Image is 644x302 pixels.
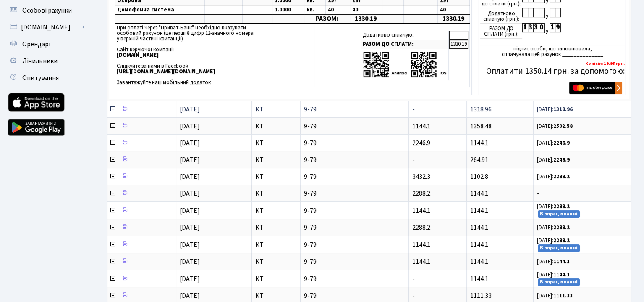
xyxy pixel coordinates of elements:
[470,223,488,232] span: 1144.1
[304,140,405,146] span: 9-79
[555,23,560,32] div: 9
[255,173,297,180] span: КТ
[361,40,449,49] td: РАЗОМ ДО СПЛАТИ:
[553,237,570,244] b: 2288.2
[537,106,573,113] small: [DATE]:
[537,173,570,180] small: [DATE]:
[553,173,570,180] b: 2288.2
[255,140,297,146] span: КТ
[304,207,405,214] span: 9-79
[537,203,570,210] small: [DATE]:
[550,23,555,32] div: 1
[117,51,159,59] b: [DOMAIN_NAME]
[180,291,200,300] span: [DATE]
[304,14,350,23] td: РАЗОМ:
[470,105,492,114] span: 1318.96
[361,31,449,40] td: Додатково сплачую:
[117,68,215,75] b: [URL][DOMAIN_NAME][DOMAIN_NAME]
[304,276,405,282] span: 9-79
[537,237,570,244] small: [DATE]:
[304,190,405,197] span: 9-79
[180,223,200,232] span: [DATE]
[480,45,625,57] div: підпис особи, що заповнювала, сплачувала цей рахунок ______________
[255,106,297,113] span: КТ
[537,292,573,299] small: [DATE]:
[470,257,488,266] span: 1144.1
[304,224,405,231] span: 9-79
[115,5,204,14] td: Домофонна система
[537,156,570,164] small: [DATE]:
[255,241,297,248] span: КТ
[304,106,405,113] span: 9-79
[255,156,297,163] span: КТ
[180,240,200,249] span: [DATE]
[470,138,488,148] span: 1144.1
[304,292,405,299] span: 9-79
[115,24,314,87] td: При оплаті через "Приват-Банк" необхідно вказувати особовий рахунок (це перші 8 цифр 12-значного ...
[412,189,430,198] span: 2288.2
[4,2,88,19] a: Особові рахунки
[470,206,488,215] span: 1144.1
[180,155,200,164] span: [DATE]
[180,122,200,131] span: [DATE]
[585,60,625,66] b: Комісія: 19.95 грн.
[412,274,415,283] span: -
[304,173,405,180] span: 9-79
[537,271,570,278] small: [DATE]:
[180,172,200,181] span: [DATE]
[553,122,573,130] b: 2502.58
[528,23,533,32] div: 3
[180,138,200,148] span: [DATE]
[544,8,550,18] div: ,
[22,6,72,15] span: Особові рахунки
[4,19,88,36] a: [DOMAIN_NAME]
[255,276,297,282] span: КТ
[412,291,415,300] span: -
[537,139,570,147] small: [DATE]:
[412,122,430,131] span: 1144.1
[350,14,382,23] td: 1330.19
[412,240,430,249] span: 1144.1
[180,105,200,114] span: [DATE]
[538,278,580,286] small: В опрацюванні
[412,206,430,215] span: 1144.1
[180,189,200,198] span: [DATE]
[538,244,580,252] small: В опрацюванні
[553,156,570,164] b: 2246.9
[539,23,544,32] div: 0
[470,240,488,249] span: 1144.1
[553,292,573,299] b: 1111.33
[255,207,297,214] span: КТ
[255,292,297,299] span: КТ
[480,8,522,23] div: Додатково сплачую (грн.):
[4,36,88,53] a: Орендарі
[480,23,522,38] div: РАЗОМ ДО СПЛАТИ (грн.):
[412,223,430,232] span: 2288.2
[537,190,628,197] span: -
[325,5,350,14] td: 40
[180,257,200,266] span: [DATE]
[553,258,570,265] b: 1144.1
[255,224,297,231] span: КТ
[4,69,88,86] a: Опитування
[22,56,58,66] span: Лічильники
[437,5,469,14] td: 40
[272,5,304,14] td: 1.0000
[544,23,550,33] div: ,
[470,291,492,300] span: 1111.33
[412,138,430,148] span: 2246.9
[537,122,573,130] small: [DATE]:
[304,5,326,14] td: кв.
[470,172,488,181] span: 1102.8
[255,258,297,265] span: КТ
[22,73,59,82] span: Опитування
[350,5,382,14] td: 40
[533,23,539,32] div: 3
[412,172,430,181] span: 3432.3
[537,258,570,265] small: [DATE]:
[470,155,488,164] span: 264.91
[363,51,447,78] img: apps-qrcodes.png
[470,274,488,283] span: 1144.1
[553,203,570,210] b: 2288.2
[304,258,405,265] span: 9-79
